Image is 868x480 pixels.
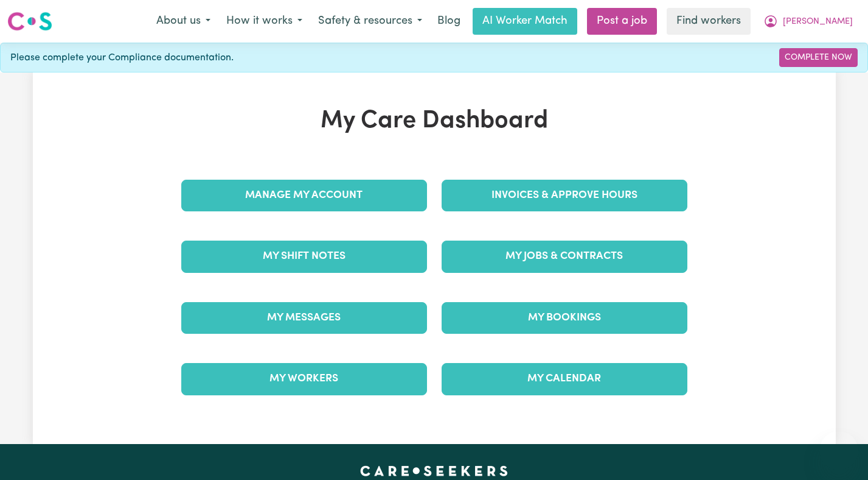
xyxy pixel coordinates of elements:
[360,466,508,476] a: Careseekers home page
[779,48,858,67] a: Complete Now
[442,180,687,211] a: Invoices & Approve Hours
[473,8,577,35] a: AI Worker Match
[148,9,218,34] button: About us
[181,241,427,272] a: My Shift Notes
[667,8,751,35] a: Find workers
[819,431,858,470] iframe: Button to launch messaging window
[181,302,427,334] a: My Messages
[442,302,687,334] a: My Bookings
[430,8,468,35] a: Blog
[310,9,430,34] button: Safety & resources
[181,180,427,211] a: Manage My Account
[10,51,234,65] span: Please complete your Compliance documentation.
[181,363,427,395] a: My Workers
[783,15,853,29] span: [PERSON_NAME]
[755,9,861,34] button: My Account
[587,8,657,35] a: Post a job
[174,107,695,136] h1: My Care Dashboard
[442,363,687,395] a: My Calendar
[442,241,687,272] a: My Jobs & Contracts
[7,10,52,32] img: Careseekers logo
[7,7,52,35] a: Careseekers logo
[218,9,310,34] button: How it works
